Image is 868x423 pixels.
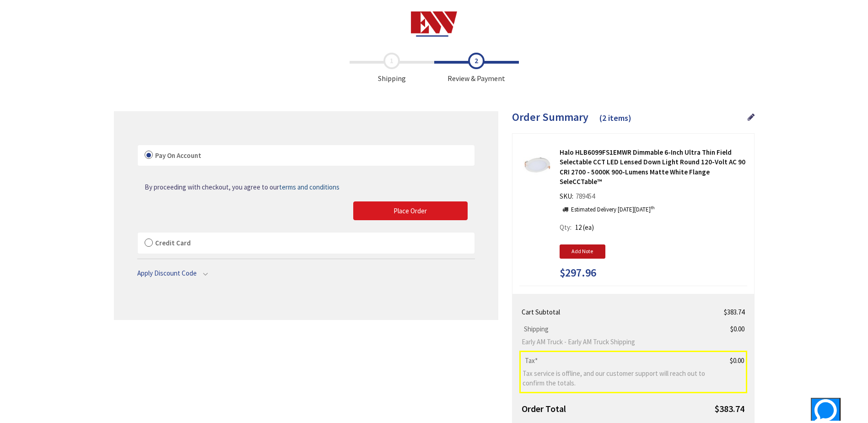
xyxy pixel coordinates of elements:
[560,147,747,187] strong: Halo HLB6099FS1EMWR Dimmable 6-Inch Ultra Thin Field Selectable CCT LED Lensed Down Light Round 1...
[394,206,427,215] span: Place Order
[522,325,551,333] span: Shipping
[715,403,744,414] span: $383.74
[560,223,570,232] span: Qty
[145,183,340,191] span: By proceeding with checkout, you agree to our
[724,308,744,316] span: $383.74
[353,201,468,221] button: Place Order
[522,403,566,414] strong: Order Total
[155,151,201,160] span: Pay On Account
[137,269,197,277] span: Apply Discount Code
[512,110,588,124] span: Order Summary
[575,223,582,232] span: 12
[560,191,597,204] div: SKU:
[350,53,434,84] span: Shipping
[411,11,457,37] img: Electrical Wholesalers, Inc.
[155,239,191,247] span: Credit Card
[522,337,707,347] span: Early AM Truck - Early AM Truck Shipping
[571,206,655,214] p: Estimated Delivery [DATE][DATE]
[599,113,631,123] span: (2 items)
[279,183,340,191] span: terms and conditions
[523,369,708,388] span: Tax service is offline, and our customer support will reach out to confirm the totals.
[145,182,340,192] a: By proceeding with checkout, you agree to ourterms and conditions
[651,205,655,211] sup: th
[573,192,597,201] span: 789454
[583,223,594,232] span: (ea)
[523,151,551,179] img: Halo HLB6099FS1EMWR Dimmable 6-Inch Ultra Thin Field Selectable CCT LED Lensed Down Light Round 1...
[730,325,744,333] span: $0.00
[779,398,841,421] iframe: Opens a widget where you can find more information
[560,267,596,279] span: $297.96
[730,356,744,365] span: $0.00
[434,53,519,84] span: Review & Payment
[520,304,711,320] th: Cart Subtotal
